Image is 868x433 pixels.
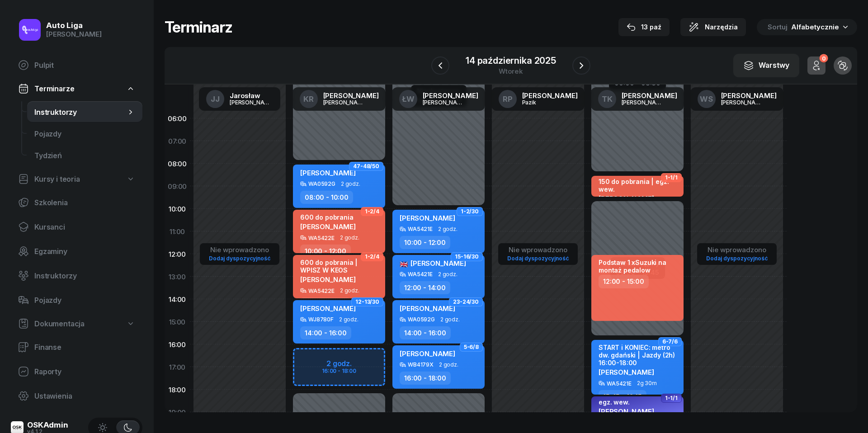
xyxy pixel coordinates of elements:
a: TK[PERSON_NAME][PERSON_NAME] [591,87,684,111]
div: 15:00 [165,311,190,333]
div: WA0592G [408,316,435,322]
span: [PERSON_NAME] [300,304,356,313]
span: Kursy i teoria [34,175,80,184]
span: Dokumentacja [34,320,85,328]
div: Nie wprowadzono [205,246,274,254]
span: 1-2/4 [365,256,379,258]
div: 12:00 - 14:00 [300,297,351,311]
button: Sortuj Alfabetycznie [757,19,857,35]
div: 14:00 - 16:00 [400,326,451,339]
div: WA5421E [408,226,433,232]
span: JJ [211,95,220,103]
span: Finanse [34,343,135,352]
div: [PERSON_NAME] [622,99,665,105]
a: KR[PERSON_NAME][PERSON_NAME] [292,87,386,111]
div: 16:00 - 18:00 [400,372,451,385]
span: [PERSON_NAME] [400,214,455,222]
span: [PERSON_NAME] [300,222,356,231]
a: Dodaj dyspozycyjność [504,253,572,264]
a: Ustawienia [11,385,142,407]
span: Terminarze [34,85,74,93]
span: WS [700,95,713,103]
div: Warstwy [743,60,789,71]
button: 13 paź [618,18,670,36]
h1: Terminarz [165,19,232,35]
div: 13:00 [165,265,190,288]
span: 2 godz. [340,235,359,241]
a: Tydzień [27,145,142,166]
a: Dodaj dyspozycyjność [205,253,274,264]
div: 13 paź [627,22,661,33]
span: 23-24/30 [453,301,479,303]
span: 1-1/1 [665,177,678,179]
a: Instruktorzy [27,101,142,123]
div: 14:00 [165,288,190,311]
div: [PERSON_NAME] [46,30,102,38]
div: [PERSON_NAME] [423,92,478,99]
a: Kursy i teoria [11,169,142,189]
a: Terminarze [11,79,142,99]
span: 1-1/1 [665,397,678,399]
span: 2 godz. [440,316,460,323]
span: Pulpit [34,61,135,70]
div: 08:00 - 10:00 [300,191,353,204]
a: Raporty [11,361,142,382]
span: 2 godz. [438,271,458,278]
div: [PERSON_NAME] [323,92,379,99]
a: Szkolenia [11,192,142,213]
span: 2 godz. [439,362,458,368]
div: 16:00 [165,333,190,356]
div: WA5421E [408,271,433,277]
div: 600 do pobrania [300,213,356,221]
span: Szkolenia [34,198,135,207]
span: KR [303,95,314,103]
span: [PERSON_NAME] [300,169,356,177]
span: [PERSON_NAME] [599,368,654,377]
span: 🇬🇧 [400,260,408,268]
span: Sortuj [768,23,789,31]
div: [PERSON_NAME] [721,99,764,105]
span: [PERSON_NAME] [400,304,455,313]
div: 14:00 - 16:00 [300,326,351,339]
span: Pojazdy [34,296,135,305]
div: 10:00 [165,198,190,220]
span: TK [602,95,613,103]
a: JJJarosław[PERSON_NAME] [199,87,280,111]
div: START i KONIEC: metro dw. gdański | Jazdy (2h) 16:00-18:00 [599,344,678,367]
span: 2 godz. [341,181,360,187]
span: [PERSON_NAME] [400,259,466,268]
a: Finanse [11,336,142,358]
div: Auto Liga [46,22,102,29]
span: Narzędzia [705,22,738,33]
div: Pazik [522,99,566,105]
div: WA5421E [607,381,632,386]
div: Podstaw 1 xSuzuki na montaż pedalow [599,259,678,274]
div: WJ8780F [308,316,334,322]
span: Egzaminy [34,247,135,256]
div: Nie wprowadzono [504,246,572,254]
a: Egzaminy [11,240,142,262]
button: Nie wprowadzonoDodaj dyspozycyjność [205,244,274,264]
a: ŁW[PERSON_NAME][PERSON_NAME] [392,87,486,111]
div: WA5422E [308,235,335,241]
span: Tydzień [34,151,135,160]
button: Narzędzia [680,18,746,36]
span: [PERSON_NAME] [300,275,356,284]
div: 17:00 [165,356,190,378]
a: Instruktorzy [11,265,142,287]
a: Pojazdy [27,123,142,145]
div: 10:00 - 12:00 [400,236,450,249]
div: Nie wprowadzono [703,246,771,254]
span: Pojazdy [34,130,135,138]
a: WS[PERSON_NAME][PERSON_NAME] [690,87,784,111]
div: 11:00 [165,220,190,243]
div: OSKAdmin [27,421,68,429]
span: 2 godz. [340,287,359,294]
div: 07:00 [165,130,190,152]
span: Ustawienia [34,392,135,400]
span: 12-13/30 [355,301,379,303]
a: Pulpit [11,54,142,76]
div: 150 do pobrania | egz. wew. [599,178,678,193]
div: 15:45 - 18:15 [599,390,646,403]
span: ŁW [402,95,415,103]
